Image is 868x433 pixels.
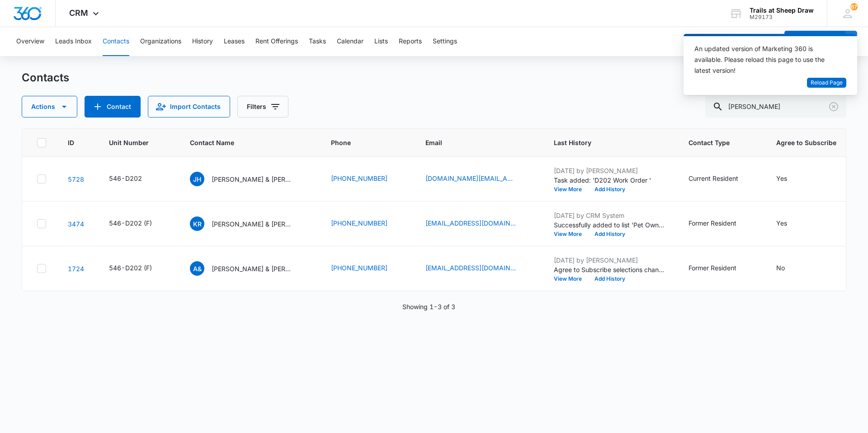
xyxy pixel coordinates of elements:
button: Leases [224,27,245,56]
span: ID [68,138,74,147]
div: Yes [776,218,787,228]
div: Current Resident [689,174,738,183]
span: A& [190,261,204,276]
button: Rent Offerings [255,27,298,56]
button: View More [554,231,588,237]
div: Contact Type - Former Resident - Select to Edit Field [689,263,753,274]
a: [EMAIL_ADDRESS][DOMAIN_NAME] [425,218,516,228]
button: Import Contacts [148,96,230,118]
a: Navigate to contact details page for Josh Hughes & Kayla Lee [68,175,84,183]
button: Organizations [140,27,181,56]
a: [EMAIL_ADDRESS][DOMAIN_NAME] [425,263,516,273]
button: Lists [374,27,388,56]
button: Reports [399,27,422,56]
div: Agree to Subscribe - No - Select to Edit Field [776,263,801,274]
div: Email - kenyaramirez021@icloud.com - Select to Edit Field [425,218,532,229]
button: View More [554,187,588,192]
div: 546-D202 [109,174,142,183]
button: Settings [433,27,457,56]
span: Unit Number [109,138,168,147]
span: CRM [69,8,88,18]
button: Add History [588,231,632,237]
p: Successfully added to list 'Pet Owners'. [554,220,667,230]
div: account id [750,14,814,20]
div: Contact Name - Kenya Ramirez & Ricardo Cazares Figueroa - Select to Edit Field [190,216,309,231]
a: [DOMAIN_NAME][EMAIL_ADDRESS][DOMAIN_NAME] [425,174,516,183]
p: [PERSON_NAME] & [PERSON_NAME] [212,174,293,184]
button: Filters [237,96,288,118]
button: Contacts [103,27,129,56]
button: Overview [16,27,44,56]
button: Tasks [309,27,326,56]
button: History [192,27,213,56]
div: Former Resident [689,263,736,273]
input: Search Contacts [705,96,846,118]
span: Reload Page [811,79,843,87]
a: [PHONE_NUMBER] [331,263,387,273]
div: Contact Name - Josh Hughes & Kayla Lee - Select to Edit Field [190,172,309,186]
div: Agree to Subscribe - Yes - Select to Edit Field [776,174,803,184]
button: Add History [588,276,632,282]
p: [PERSON_NAME] & [PERSON_NAME] [212,219,293,229]
span: 67 [850,3,858,10]
button: Actions [22,96,77,118]
h1: Contacts [22,71,69,85]
div: Phone - (970) 356-3732 - Select to Edit Field [331,263,404,274]
div: Email - j.hughes@protonmail.com - Select to Edit Field [425,174,532,184]
a: [PHONE_NUMBER] [331,218,387,228]
div: Contact Type - Current Resident - Select to Edit Field [689,174,755,184]
div: Unit Number - 546-D202 - Select to Edit Field [109,174,158,184]
button: Add Contact [784,31,845,52]
div: Contact Type - Former Resident - Select to Edit Field [689,218,753,229]
p: Task added: 'D202 Work Order ' [554,175,667,185]
span: Email [425,138,519,147]
div: Former Resident [689,218,736,228]
p: [DATE] by [PERSON_NAME] [554,166,667,175]
div: 546-D202 (F) [109,263,152,273]
a: Navigate to contact details page for Kenya Ramirez & Ricardo Cazares Figueroa [68,220,84,228]
div: Phone - (859) 556-4964 - Select to Edit Field [331,174,404,184]
div: Unit Number - 546-D202 (F) - Select to Edit Field [109,218,168,229]
button: Add Contact [85,96,141,118]
button: Add History [588,187,632,192]
p: [DATE] by [PERSON_NAME] [554,255,667,265]
p: Agree to Subscribe selections changed; Yes was removed and No was added. [554,265,667,274]
span: Contact Name [190,138,296,147]
button: Calendar [337,27,363,56]
span: Contact Type [689,138,741,147]
a: Navigate to contact details page for Arnulfo & Gonzalo Quiroz Martha Ortiz [68,265,84,273]
div: Yes [776,174,787,183]
div: Email - qvictoria75@yahoo.com - Select to Edit Field [425,263,532,274]
p: [PERSON_NAME] & [PERSON_NAME] [PERSON_NAME] [212,264,293,273]
div: Phone - (970) 815-1928 - Select to Edit Field [331,218,404,229]
div: notifications count [850,3,858,10]
span: KR [190,216,204,231]
button: Reload Page [807,78,846,88]
div: 546-D202 (F) [109,218,152,228]
span: Last History [554,138,654,147]
div: Unit Number - 546-D202 (F) - Select to Edit Field [109,263,168,274]
div: No [776,263,785,273]
button: Leads Inbox [55,27,92,56]
div: Contact Name - Arnulfo & Gonzalo Quiroz Martha Ortiz - Select to Edit Field [190,261,309,276]
a: [PHONE_NUMBER] [331,174,387,183]
p: [DATE] by CRM System [554,211,667,220]
span: Agree to Subscribe [776,138,836,147]
button: Clear [826,99,841,114]
span: JH [190,172,204,186]
div: Agree to Subscribe - Yes - Select to Edit Field [776,218,803,229]
div: account name [750,7,814,14]
button: View More [554,276,588,282]
span: Phone [331,138,391,147]
div: An updated version of Marketing 360 is available. Please reload this page to use the latest version! [694,43,835,76]
p: Showing 1-3 of 3 [402,302,455,311]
